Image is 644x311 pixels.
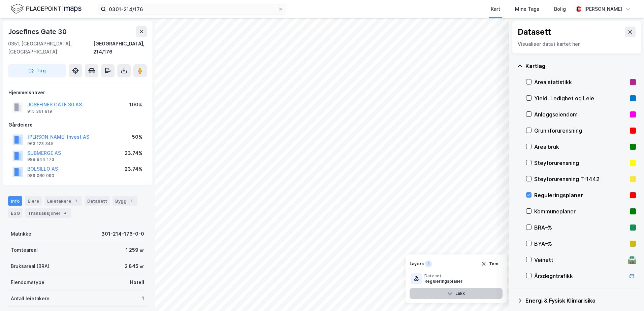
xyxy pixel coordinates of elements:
div: Støyforurensning [534,159,627,167]
div: 2 845 ㎡ [125,262,144,270]
div: Veinett [534,256,625,264]
button: Tag [8,64,66,77]
div: 989 060 090 [27,173,54,178]
div: Grunnforurensning [534,127,627,135]
div: 23.74% [125,149,142,157]
div: Matrikkel [11,230,33,238]
div: Transaksjoner [25,208,71,218]
input: Søk på adresse, matrikkel, gårdeiere, leietakere eller personer [106,4,278,14]
div: [GEOGRAPHIC_DATA], 214/176 [93,40,147,56]
iframe: Chat Widget [610,279,644,311]
div: Kommuneplaner [534,207,627,215]
div: 963 123 345 [27,141,54,146]
div: Eiendomstype [11,278,44,286]
div: 301-214-176-0-0 [101,230,144,238]
div: Datasett [85,196,110,206]
div: 988 944 173 [27,157,54,162]
div: Info [8,196,22,206]
div: Kartlag [525,62,636,70]
div: Arealstatistikk [534,78,627,86]
div: BRA–% [534,223,627,232]
div: 1 [72,198,79,204]
div: Arealbruk [534,143,627,151]
div: 100% [129,101,142,109]
div: Reguleringsplaner [424,279,462,284]
div: Gårdeiere [8,121,147,129]
div: Årsdøgntrafikk [534,272,625,280]
div: Bruksareal (BRA) [11,262,50,270]
div: Josefines Gate 30 [8,26,68,37]
div: 23.74% [125,165,142,173]
div: Layers [410,261,424,267]
div: Reguleringsplaner [534,191,627,199]
div: Tomteareal [11,246,38,254]
div: [PERSON_NAME] [584,5,622,13]
div: 1 259 ㎡ [126,246,144,254]
img: logo.f888ab2527a4732fd821a326f86c7f29.svg [11,3,82,15]
div: 🛣️ [627,255,637,264]
div: BYA–% [534,240,627,248]
div: 50% [132,133,142,141]
div: Energi & Fysisk Klimarisiko [525,297,636,305]
div: 1 [128,198,135,204]
div: 0351, [GEOGRAPHIC_DATA], [GEOGRAPHIC_DATA] [8,40,93,56]
div: Bygg [112,196,137,206]
div: ESG [8,208,23,218]
div: Leietakere [44,196,82,206]
div: Dataset [424,273,462,279]
div: Støyforurensning T-1442 [534,175,627,183]
div: Eiere [25,196,42,206]
div: Datasett [518,27,551,37]
div: Hotell [130,278,144,286]
div: Antall leietakere [11,295,50,303]
div: 1 [425,261,432,267]
div: 4 [62,210,69,216]
div: Anleggseiendom [534,110,627,118]
div: Bolig [554,5,566,13]
div: Kontrollprogram for chat [610,279,644,311]
button: Lukk [410,288,503,299]
div: Visualiser data i kartet her. [518,40,636,48]
div: Kart [491,5,500,13]
div: 1 [142,295,144,303]
div: Mine Tags [515,5,539,13]
div: 915 361 919 [27,109,52,114]
button: Tøm [477,258,503,269]
div: Yield, Ledighet og Leie [534,94,627,102]
div: Hjemmelshaver [8,89,147,97]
